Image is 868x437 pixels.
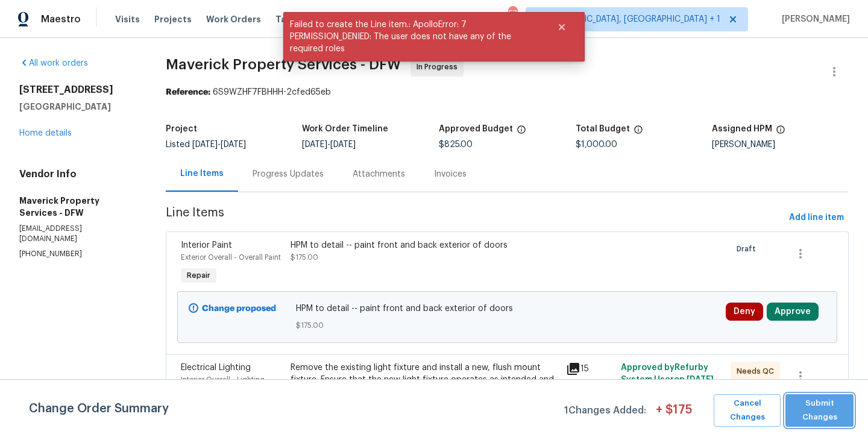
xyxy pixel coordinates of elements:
[302,140,327,149] span: [DATE]
[720,397,775,424] span: Cancel Changes
[353,168,405,180] div: Attachments
[737,243,761,255] span: Draft
[19,195,137,219] h5: Maverick Property Services - DFW
[687,376,714,384] span: [DATE]
[767,303,819,321] button: Approve
[166,86,849,98] div: 6S9WZHF7FBHHH-2cfed65eb
[275,15,301,24] span: Tasks
[576,125,630,133] h5: Total Budget
[566,362,614,376] div: 15
[166,207,784,229] span: Line Items
[166,57,401,72] span: Maverick Property Services - DFW
[253,168,324,180] div: Progress Updates
[564,399,646,427] span: 1 Changes Added:
[181,376,265,383] span: Interior Overall - Lighting
[784,207,849,229] button: Add line item
[634,125,643,140] span: The total cost of line items that have been proposed by Opendoor. This sum includes line items th...
[417,61,462,73] span: In Progress
[302,125,388,133] h5: Work Order Timeline
[714,394,781,427] button: Cancel Changes
[789,210,844,225] span: Add line item
[621,363,714,384] span: Approved by Refurby System User on
[166,140,246,149] span: Listed
[712,140,849,149] div: [PERSON_NAME]
[19,84,137,96] h2: [STREET_ADDRESS]
[656,404,692,427] span: + $ 175
[517,125,526,140] span: The total cost of line items that have been approved by both Opendoor and the Trade Partner. This...
[181,241,232,250] span: Interior Paint
[221,140,246,149] span: [DATE]
[29,394,169,427] span: Change Order Summary
[192,140,218,149] span: [DATE]
[296,303,719,315] span: HPM to detail -- paint front and back exterior of doors
[296,319,719,332] span: $175.00
[154,13,192,25] span: Projects
[19,249,137,259] p: [PHONE_NUMBER]
[19,59,88,68] a: All work orders
[19,168,137,180] h4: Vendor Info
[712,125,772,133] h5: Assigned HPM
[777,13,850,25] span: [PERSON_NAME]
[737,365,779,377] span: Needs QC
[542,15,582,39] button: Close
[19,224,137,244] p: [EMAIL_ADDRESS][DOMAIN_NAME]
[19,129,72,137] a: Home details
[536,13,720,25] span: [GEOGRAPHIC_DATA], [GEOGRAPHIC_DATA] + 1
[192,140,246,149] span: -
[576,140,617,149] span: $1,000.00
[206,13,261,25] span: Work Orders
[439,125,513,133] h5: Approved Budget
[182,269,215,281] span: Repair
[302,140,356,149] span: -
[181,363,251,372] span: Electrical Lighting
[291,239,558,251] div: HPM to detail -- paint front and back exterior of doors
[330,140,356,149] span: [DATE]
[439,140,473,149] span: $825.00
[434,168,467,180] div: Invoices
[283,12,542,61] span: Failed to create the Line item.: ApolloError: 7 PERMISSION_DENIED: The user does not have any of ...
[291,362,558,398] div: Remove the existing light fixture and install a new, flush mount fixture. Ensure that the new lig...
[19,101,137,113] h5: [GEOGRAPHIC_DATA]
[181,254,281,261] span: Exterior Overall - Overall Paint
[166,88,210,96] b: Reference:
[726,303,763,321] button: Deny
[508,7,517,19] div: 57
[791,397,848,424] span: Submit Changes
[180,168,224,180] div: Line Items
[785,394,854,427] button: Submit Changes
[291,254,318,261] span: $175.00
[115,13,140,25] span: Visits
[41,13,81,25] span: Maestro
[166,125,197,133] h5: Project
[776,125,785,140] span: The hpm assigned to this work order.
[202,304,276,313] b: Change proposed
